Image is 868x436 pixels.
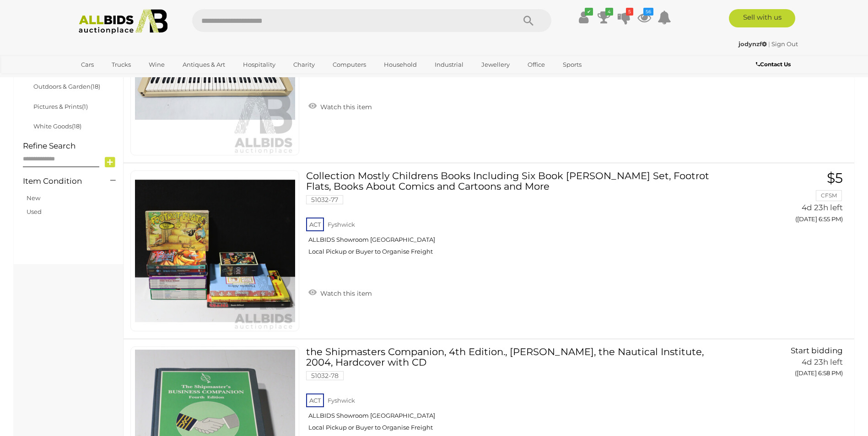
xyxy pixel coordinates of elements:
a: Antiques & Art [177,57,231,72]
a: ✔ [577,9,591,26]
span: (1) [82,103,88,110]
a: Household [378,57,423,72]
a: Industrial [429,57,469,72]
a: 4 [597,9,611,26]
b: Contact Us [756,61,791,68]
a: Hospitality [237,57,281,72]
img: Allbids.com.au [74,9,173,34]
h4: Item Condition [23,177,97,186]
button: Search [506,9,551,32]
i: ✔ [585,8,593,16]
span: $5 [827,170,843,186]
a: jodynzf [739,40,768,48]
span: Watch this item [318,289,372,298]
span: | [768,40,770,48]
a: 56 [637,9,651,26]
a: $5 CFSM 4d 23h left ([DATE] 6:55 PM) [739,170,845,228]
i: 4 [605,8,613,16]
i: 5 [626,8,633,16]
a: Watch this item [306,99,374,113]
a: Pictures & Prints(1) [33,103,88,110]
a: Wine [143,57,171,72]
strong: jodynzf [739,40,767,48]
a: Sign Out [771,40,798,48]
a: 5 [617,9,631,26]
a: [GEOGRAPHIC_DATA] [75,72,152,87]
img: 51032-77a.jpg [135,171,295,331]
span: (18) [72,122,81,130]
a: Sell with us [729,9,795,27]
span: Watch this item [318,103,372,111]
a: Contact Us [756,59,793,69]
a: Charity [287,57,321,72]
a: Trucks [106,57,137,72]
a: Used [27,208,42,215]
a: New [27,194,40,202]
a: Start bidding 4d 23h left ([DATE] 6:58 PM) [739,346,845,382]
a: Sports [557,57,588,72]
a: Office [522,57,551,72]
a: Collection Mostly Childrens Books Including Six Book [PERSON_NAME] Set, Footrot Flats, Books Abou... [313,170,726,262]
a: Jewellery [475,57,516,72]
a: Watch this item [306,286,374,299]
a: Outdoors & Garden(18) [33,83,100,90]
span: Start bidding [791,346,843,355]
h4: Refine Search [23,142,121,150]
a: White Goods(18) [33,122,81,130]
a: Computers [327,57,372,72]
span: (18) [91,83,100,90]
i: 56 [643,8,653,16]
a: Cars [75,57,100,72]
